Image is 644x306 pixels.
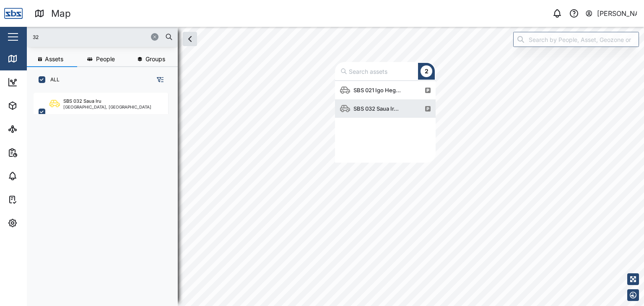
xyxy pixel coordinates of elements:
input: Search assets [339,64,436,79]
span: Groups [145,56,165,62]
div: Sites [22,124,42,134]
input: Search by People, Asset, Geozone or Place [513,32,639,47]
canvas: Map [27,27,644,306]
div: [PERSON_NAME] [597,8,637,19]
div: Alarms [22,171,48,181]
div: Assets [22,101,48,110]
span: People [96,56,115,62]
div: Tasks [22,195,45,204]
input: Search assets or drivers [32,31,173,43]
div: Reports [22,148,50,157]
div: 2 [425,67,428,76]
div: Dashboard [22,78,60,87]
div: Settings [22,218,52,228]
div: Map [51,6,71,21]
img: Main Logo [4,4,23,23]
span: Assets [45,56,63,62]
div: grid [335,81,436,163]
button: [PERSON_NAME] [585,8,637,19]
label: ALL [45,76,60,83]
div: grid [34,90,177,299]
div: Map [22,54,41,63]
div: SBS 032 Saua Ir... [350,104,402,113]
div: SBS 032 Saua Iru [63,98,101,105]
div: SBS 021 Igo Heg... [350,86,404,94]
div: Map marker [335,62,436,163]
div: [GEOGRAPHIC_DATA], [GEOGRAPHIC_DATA] [63,105,151,109]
